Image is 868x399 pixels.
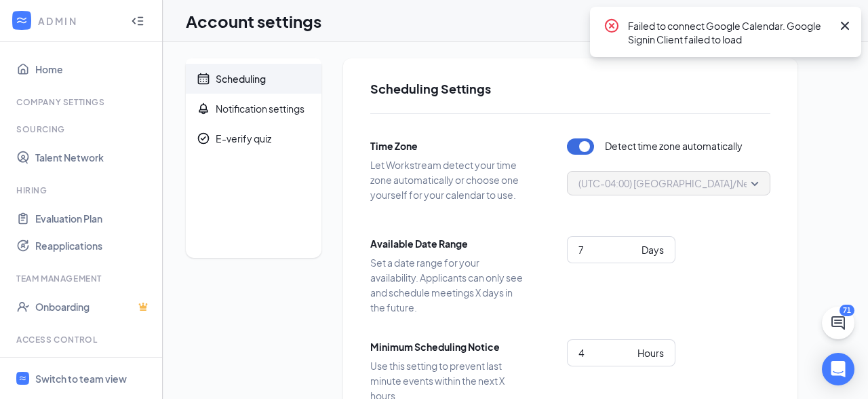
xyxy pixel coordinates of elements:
a: CalendarScheduling [186,64,321,94]
div: ADMIN [38,14,119,28]
h1: Account settings [186,9,321,33]
span: Let Workstream detect your time zone automatically or choose one yourself for your calendar to use. [370,157,526,202]
span: Time Zone [370,138,526,153]
h2: Scheduling Settings [370,80,770,97]
a: Users [35,354,151,381]
button: ChatActive [822,307,854,339]
a: Evaluation Plan [35,205,151,232]
a: Home [35,56,151,83]
a: CheckmarkCircleE-verify quiz [186,123,321,153]
div: E-verify quiz [216,132,271,145]
div: Failed to connect Google Calendar. Google Signin Client failed to load [628,18,831,46]
div: Hiring [16,185,149,196]
svg: WorkstreamLogo [18,374,27,383]
span: Set a date range for your availability. Applicants can only see and schedule meetings X days in t... [370,255,526,315]
a: OnboardingCrown [35,293,151,320]
div: Team Management [16,273,149,284]
div: Company Settings [16,96,149,108]
div: Notification settings [216,102,304,115]
span: Available Date Range [370,236,526,251]
svg: CheckmarkCircle [197,132,210,145]
span: Detect time zone automatically [605,138,743,155]
svg: WorkstreamLogo [15,14,28,27]
a: Talent Network [35,144,151,171]
a: Reapplications [35,232,151,259]
div: Sourcing [16,123,149,135]
div: Open Intercom Messenger [822,353,854,385]
div: Days [642,242,664,257]
svg: Bell [197,102,210,115]
div: Switch to team view [35,372,127,385]
div: Scheduling [216,72,266,85]
svg: CrossCircle [604,18,620,34]
svg: ChatActive [830,315,846,331]
svg: Cross [837,18,853,34]
div: Hours [637,345,664,360]
div: Access control [16,334,149,345]
div: 71 [840,305,854,316]
span: Minimum Scheduling Notice [370,339,526,354]
svg: Collapse [131,14,144,28]
svg: Calendar [197,72,210,85]
span: (UTC-04:00) [GEOGRAPHIC_DATA]/New_York - Eastern Time [578,173,848,193]
a: BellNotification settings [186,94,321,123]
